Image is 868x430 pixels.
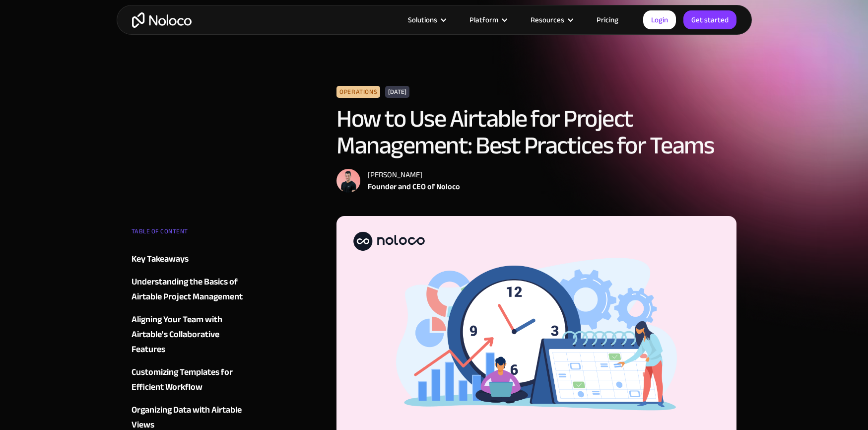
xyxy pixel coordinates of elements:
div: Platform [457,13,518,26]
div: Operations [336,86,380,98]
a: Aligning Your Team with Airtable's Collaborative Features [132,312,252,357]
a: Get started [683,10,736,29]
h1: How to Use Airtable for Project Management: Best Practices for Teams [336,105,737,159]
div: Resources [531,13,564,26]
div: Founder and CEO of Noloco [368,181,460,193]
a: home [132,12,192,28]
div: Solutions [408,13,437,26]
div: Key Takeaways [132,252,189,267]
a: Customizing Templates for Efficient Workflow [132,365,252,395]
div: Resources [518,13,584,26]
div: TABLE OF CONTENT [132,224,252,244]
div: [PERSON_NAME] [368,169,460,181]
a: Key Takeaways [132,252,252,267]
a: Pricing [584,13,631,26]
a: Understanding the Basics of Airtable Project Management [132,275,252,304]
a: Login [643,10,676,29]
div: [DATE] [385,86,409,98]
div: Solutions [396,13,457,26]
div: Platform [469,13,498,26]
